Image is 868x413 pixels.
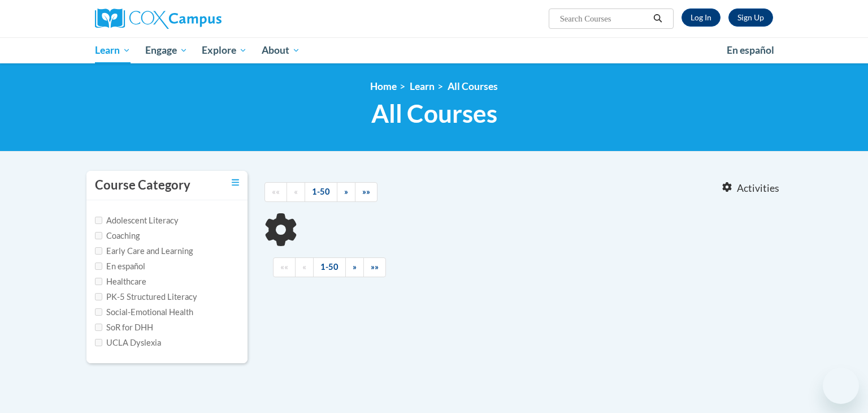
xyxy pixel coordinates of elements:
[728,8,773,27] a: Register
[264,182,287,202] a: Begining
[95,276,146,288] label: Healthcare
[302,262,306,272] span: «
[262,44,300,57] span: About
[363,257,386,277] a: End
[95,278,102,285] input: Checkbox for Options
[95,230,140,242] label: Coaching
[295,257,314,277] a: Previous
[95,324,102,331] input: Checkbox for Options
[95,339,102,346] input: Checkbox for Options
[95,8,222,29] img: Cox Campus
[78,37,790,63] div: Main menu
[371,98,497,128] span: All Courses
[355,182,377,202] a: End
[362,187,370,196] span: »»
[353,262,357,272] span: »
[823,368,859,404] iframe: Button to launch messaging window
[370,80,397,92] a: Home
[95,308,102,316] input: Checkbox for Options
[294,187,298,196] span: «
[448,80,498,92] a: All Courses
[344,187,348,196] span: »
[95,260,145,273] label: En español
[410,80,435,92] a: Learn
[95,306,193,319] label: Social-Emotional Health
[272,187,280,196] span: ««
[737,182,779,195] span: Activities
[145,44,188,57] span: Engage
[138,37,195,63] a: Engage
[95,245,193,257] label: Early Care and Learning
[313,257,346,277] a: 1-50
[254,37,307,63] a: About
[337,182,355,202] a: Next
[727,44,774,56] span: En español
[95,263,102,270] input: Checkbox for Options
[95,291,197,303] label: PK-5 Structured Literacy
[95,321,153,334] label: SoR for DHH
[194,37,254,63] a: Explore
[280,262,288,272] span: ««
[649,12,666,25] button: Search
[95,8,310,29] a: Cox Campus
[95,217,102,224] input: Checkbox for Options
[95,337,161,349] label: UCLA Dyslexia
[95,293,102,300] input: Checkbox for Options
[232,177,239,189] a: Toggle collapse
[305,182,337,202] a: 1-50
[371,262,379,272] span: »»
[95,44,131,57] span: Learn
[95,214,179,227] label: Adolescent Literacy
[719,38,782,62] a: En español
[559,12,649,25] input: Search Courses
[202,44,247,57] span: Explore
[345,257,364,277] a: Next
[287,182,305,202] a: Previous
[95,247,102,255] input: Checkbox for Options
[682,8,721,27] a: Log In
[273,257,296,277] a: Begining
[95,177,190,194] h3: Course Category
[88,37,138,63] a: Learn
[95,232,102,239] input: Checkbox for Options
